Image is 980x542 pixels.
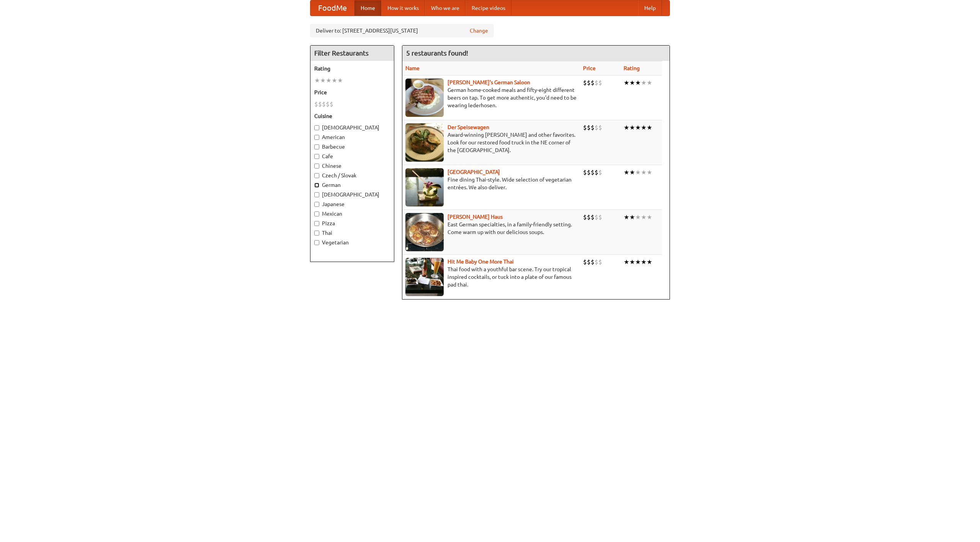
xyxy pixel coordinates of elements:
a: Help [638,0,662,16]
input: [DEMOGRAPHIC_DATA] [314,125,319,130]
li: ★ [326,76,332,85]
li: $ [595,168,598,177]
li: ★ [624,79,629,87]
p: Thai food with a youthful bar scene. Try our tropical inspired cocktails, or tuck into a plate of... [405,265,577,288]
b: Hit Me Baby One More Thai [448,259,514,265]
li: $ [587,123,591,132]
label: [DEMOGRAPHIC_DATA] [314,191,390,198]
li: $ [587,79,591,87]
input: Cafe [314,154,319,159]
li: ★ [635,168,641,177]
li: ★ [320,76,326,85]
label: Pizza [314,219,390,227]
p: East German specialties, in a family-friendly setting. Come warm up with our delicious soups. [405,221,577,236]
li: ★ [629,123,635,132]
li: $ [326,100,330,108]
li: $ [598,168,602,177]
input: Thai [314,231,319,236]
li: ★ [629,79,635,87]
ng-pluralize: 5 restaurants found! [406,49,468,57]
img: babythai.jpg [405,258,444,296]
a: FoodMe [310,0,354,16]
label: Thai [314,229,390,237]
li: $ [591,168,595,177]
li: $ [591,213,595,221]
li: $ [330,100,333,108]
li: ★ [337,76,343,85]
h5: Price [314,88,390,96]
a: Change [470,27,488,34]
li: $ [595,123,598,132]
li: ★ [641,123,647,132]
li: ★ [624,123,629,132]
img: esthers.jpg [405,79,444,117]
a: Recipe videos [465,0,511,16]
h5: Cuisine [314,112,390,120]
a: Der Speisewagen [448,124,489,130]
label: Chinese [314,162,390,170]
h4: Filter Restaurants [310,46,394,61]
li: ★ [647,258,652,266]
li: ★ [647,123,652,132]
img: kohlhaus.jpg [405,213,444,251]
h5: Rating [314,65,390,72]
li: ★ [641,168,647,177]
input: [DEMOGRAPHIC_DATA] [314,192,319,197]
a: How it works [381,0,425,16]
li: $ [595,258,598,266]
li: ★ [647,168,652,177]
li: ★ [629,258,635,266]
img: speisewagen.jpg [405,123,444,162]
label: [DEMOGRAPHIC_DATA] [314,124,390,131]
li: ★ [635,213,641,221]
div: Deliver to: [STREET_ADDRESS][US_STATE] [310,24,494,38]
li: ★ [624,258,629,266]
label: Japanese [314,200,390,208]
li: $ [318,100,322,108]
label: American [314,133,390,141]
input: American [314,135,319,140]
a: Rating [624,65,640,71]
li: $ [587,258,591,266]
p: Fine dining Thai-style. Wide selection of vegetarian entrées. We also deliver. [405,176,577,191]
li: ★ [647,79,652,87]
a: [PERSON_NAME] Haus [448,214,503,220]
li: ★ [629,168,635,177]
li: $ [583,79,587,87]
li: ★ [641,79,647,87]
li: ★ [629,213,635,221]
label: Vegetarian [314,239,390,246]
p: German home-cooked meals and fifty-eight different beers on tap. To get more authentic, you'd nee... [405,86,577,109]
a: [PERSON_NAME]'s German Saloon [448,79,530,85]
li: ★ [332,76,337,85]
input: Mexican [314,211,319,216]
li: $ [587,213,591,221]
li: ★ [635,79,641,87]
li: $ [583,168,587,177]
a: Name [405,65,420,71]
li: $ [583,213,587,221]
input: Vegetarian [314,240,319,245]
a: Price [583,65,596,71]
li: ★ [635,258,641,266]
label: German [314,181,390,189]
li: $ [591,258,595,266]
li: $ [322,100,326,108]
li: $ [598,213,602,221]
input: Czech / Slovak [314,173,319,178]
li: $ [595,79,598,87]
input: Pizza [314,221,319,226]
li: ★ [647,213,652,221]
input: Barbecue [314,144,319,149]
label: Cafe [314,152,390,160]
li: ★ [314,76,320,85]
li: ★ [635,123,641,132]
input: German [314,183,319,188]
li: $ [587,168,591,177]
img: satay.jpg [405,168,444,206]
li: ★ [641,213,647,221]
li: $ [598,123,602,132]
a: [GEOGRAPHIC_DATA] [448,169,500,175]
